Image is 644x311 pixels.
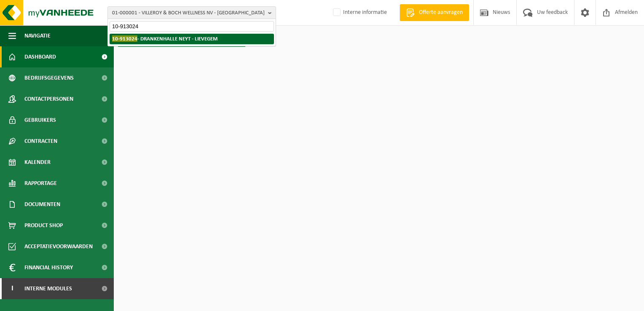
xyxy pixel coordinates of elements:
[110,21,274,32] input: Zoeken naar gekoppelde vestigingen
[24,110,56,131] span: Gebruikers
[24,194,60,215] span: Documenten
[24,131,57,152] span: Contracten
[400,4,469,21] a: Offerte aanvragen
[112,35,137,42] span: 10-913024
[24,173,57,194] span: Rapportage
[24,25,51,46] span: Navigatie
[24,236,93,257] span: Acceptatievoorwaarden
[107,6,276,19] button: 01-000001 - VILLEROY & BOCH WELLNESS NV - [GEOGRAPHIC_DATA]
[24,152,51,173] span: Kalender
[24,215,63,236] span: Product Shop
[24,257,73,278] span: Financial History
[331,6,387,19] label: Interne informatie
[112,7,265,19] span: 01-000001 - VILLEROY & BOCH WELLNESS NV - [GEOGRAPHIC_DATA]
[417,8,465,17] span: Offerte aanvragen
[24,46,56,67] span: Dashboard
[112,35,217,42] strong: - DRANKENHALLE NEYT - LIEVEGEM
[8,278,16,299] span: I
[24,67,74,88] span: Bedrijfsgegevens
[24,88,73,110] span: Contactpersonen
[24,278,72,299] span: Interne modules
